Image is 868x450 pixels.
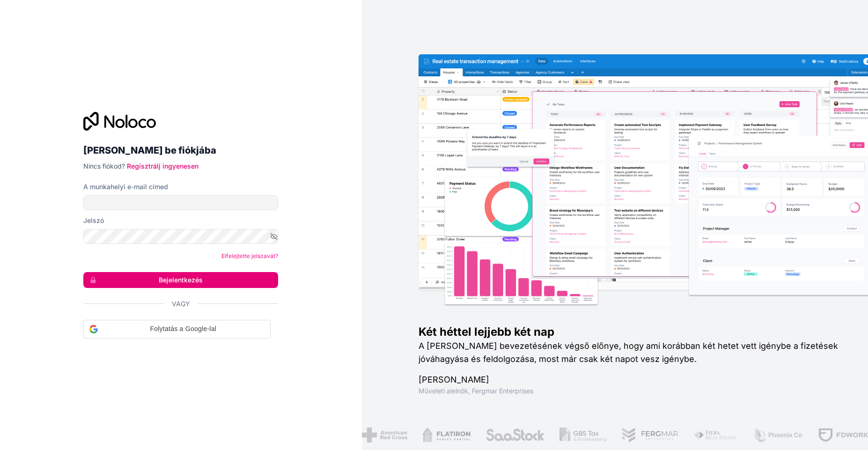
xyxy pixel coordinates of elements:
[552,428,599,443] img: /eszközök/gbstax-C-GtDUiK.png
[478,428,537,443] img: /eszközök/saastock-C6Zbiodz.png
[419,341,838,364] font: A [PERSON_NAME] bevezetésének végső előnye, hogy ami korábban két hetet vett igénybe a fizetések ...
[414,428,463,443] img: /eszközök/flatiron-C8eUkumj.png
[614,428,671,443] img: /eszközök/fergmar-CudnrXN5.png
[127,162,199,170] a: Regisztrálj ingyenesen
[419,325,554,339] font: Két héttel lejjebb két nap
[159,276,203,284] font: Bejelentkezés
[102,324,265,334] span: Folytatás a Google-lal
[83,195,278,210] input: E-mail cím
[172,300,190,308] font: Vagy
[83,145,216,156] font: [PERSON_NAME] be fiókjába
[745,428,795,443] img: /eszközök/phoenix-BREaitsQ.png
[419,387,468,395] font: Műveleti alelnök
[354,428,399,443] img: /eszközök/amerikai-vöröskereszt-BAupjrZR.png
[83,229,278,244] input: Jelszó
[472,387,533,395] font: Fergmar Enterprises
[468,387,470,395] font: ,
[83,320,271,339] div: Folytatás a Google-lal
[83,272,278,288] button: Bejelentkezés
[83,216,104,224] font: Jelszó
[419,375,489,384] font: [PERSON_NAME]
[83,162,125,170] font: Nincs fiókod?
[221,252,278,259] a: Elfelejtette jelszavát?
[686,428,730,443] img: /eszközök/fiera-fwj2N5v4.png
[810,428,865,443] img: /eszközök/fdworks-Bi04fVtw.png
[83,183,168,191] font: A munkahelyi e-mail címed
